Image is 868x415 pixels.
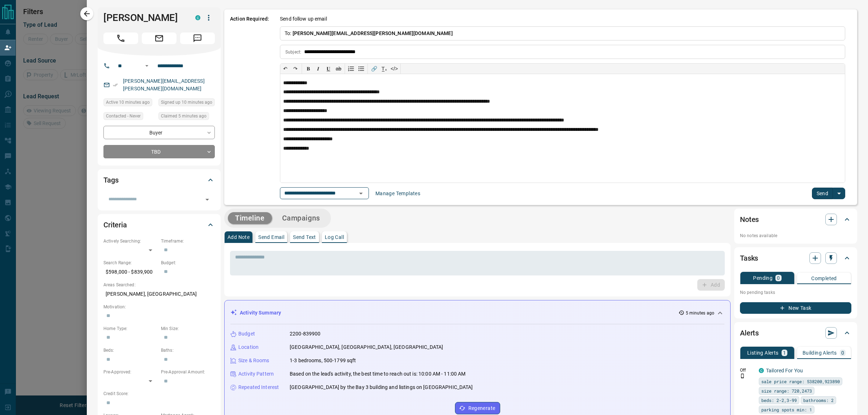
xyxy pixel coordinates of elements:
[753,275,773,281] p: Pending
[812,188,833,199] button: Send
[280,26,845,40] p: To:
[161,369,215,375] p: Pre-Approval Amount:
[106,112,141,120] span: Contacted - Never
[293,30,453,36] span: [PERSON_NAME][EMAIL_ADDRESS][PERSON_NAME][DOMAIN_NAME]
[293,235,316,240] p: Send Text
[290,343,443,351] p: [GEOGRAPHIC_DATA], [GEOGRAPHIC_DATA], [GEOGRAPHIC_DATA]
[740,252,758,264] h2: Tasks
[290,357,356,364] p: 1-3 bedrooms, 500-1799 sqft
[103,288,215,300] p: [PERSON_NAME], [GEOGRAPHIC_DATA]
[740,367,754,373] p: Off
[313,64,323,74] button: 𝑰
[761,378,840,385] span: sale price range: 538200,923890
[103,304,215,310] p: Motivation:
[759,368,764,373] div: condos.ca
[280,64,290,74] button: ↶
[228,212,272,224] button: Timeline
[238,370,274,378] p: Activity Pattern
[803,397,834,404] span: bathrooms: 2
[103,126,215,139] div: Buyer
[158,98,215,108] div: Tue Aug 12 2025
[333,64,344,74] button: ab
[238,343,259,351] p: Location
[142,33,176,44] span: Email
[740,373,745,378] svg: Push Notification Only
[336,66,341,72] s: ab
[238,330,255,338] p: Budget
[290,384,473,391] p: [GEOGRAPHIC_DATA] by the Bay 3 building and listings on [GEOGRAPHIC_DATA]
[103,174,118,186] h2: Tags
[195,15,200,20] div: condos.ca
[103,282,215,288] p: Areas Searched:
[811,276,837,281] p: Completed
[761,387,812,394] span: size range: 720,2473
[103,33,138,44] span: Call
[290,330,320,338] p: 2200-839900
[238,384,279,391] p: Repeated Interest
[379,64,389,74] button: T̲ₓ
[230,306,724,320] div: Activity Summary5 minutes ago
[161,260,215,266] p: Budget:
[103,266,157,278] p: $598,000 - $839,900
[740,302,851,314] button: New Task
[240,309,281,317] p: Activity Summary
[740,327,759,339] h2: Alerts
[346,64,356,74] button: Numbered list
[103,216,215,234] div: Criteria
[740,232,851,239] p: No notes available
[230,15,269,199] p: Action Required:
[740,211,851,228] div: Notes
[323,64,333,74] button: 𝐔
[356,188,366,198] button: Open
[103,390,215,397] p: Credit Score:
[325,235,344,240] p: Log Call
[123,78,205,91] a: [PERSON_NAME][EMAIL_ADDRESS][PERSON_NAME][DOMAIN_NAME]
[258,235,284,240] p: Send Email
[686,310,714,316] p: 5 minutes ago
[389,64,399,74] button: </>
[803,350,837,355] p: Building Alerts
[777,275,780,281] p: 0
[747,350,779,355] p: Listing Alerts
[356,64,366,74] button: Bullet list
[238,357,269,364] p: Size & Rooms
[290,64,301,74] button: ↷
[761,406,812,413] span: parking spots min: 1
[161,99,212,106] span: Signed up 10 minutes ago
[161,325,215,332] p: Min Size:
[103,12,184,23] h1: [PERSON_NAME]
[103,219,127,231] h2: Criteria
[285,49,301,55] p: Subject:
[761,397,797,404] span: beds: 2-2,3-99
[180,33,215,44] span: Message
[103,325,157,332] p: Home Type:
[103,260,157,266] p: Search Range:
[740,324,851,342] div: Alerts
[740,287,851,298] p: No pending tasks
[161,347,215,354] p: Baths:
[275,212,327,224] button: Campaigns
[103,98,155,108] div: Tue Aug 12 2025
[740,249,851,267] div: Tasks
[103,347,157,354] p: Beds:
[106,99,150,106] span: Active 10 minutes ago
[327,66,330,72] span: 𝐔
[280,15,327,23] p: Send follow up email
[812,188,846,199] div: split button
[158,112,215,122] div: Tue Aug 12 2025
[103,238,157,244] p: Actively Searching:
[202,194,212,205] button: Open
[766,368,803,373] a: Tailored For You
[371,188,425,199] button: Manage Templates
[161,112,207,120] span: Claimed 5 minutes ago
[303,64,313,74] button: 𝐁
[227,235,250,240] p: Add Note
[113,82,118,87] svg: Email Verified
[455,402,500,414] button: Regenerate
[783,350,786,355] p: 1
[142,61,151,70] button: Open
[161,238,215,244] p: Timeframe:
[369,64,379,74] button: 🔗
[103,369,157,375] p: Pre-Approved:
[103,171,215,189] div: Tags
